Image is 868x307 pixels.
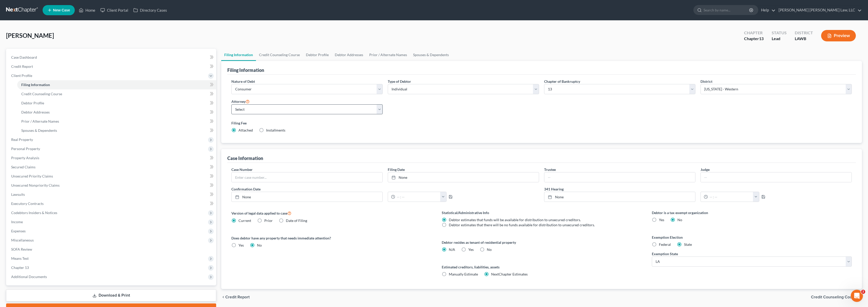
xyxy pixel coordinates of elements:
[652,235,852,240] label: Exemption Election
[677,218,682,222] span: No
[700,79,712,84] label: District
[7,62,216,71] a: Credit Report
[11,192,25,197] span: Lawsuits
[227,67,264,73] div: Filing Information
[6,289,216,301] a: Download & Print
[449,218,581,222] span: Debtor estimates that funds will be available for distribution to unsecured creditors.
[221,295,225,299] i: chevron_left
[659,218,664,222] span: Yes
[11,174,53,178] span: Unsecured Priority Claims
[6,32,54,39] span: [PERSON_NAME]
[388,167,405,172] label: Filing Date
[21,110,50,114] span: Debtor Addresses
[684,242,692,247] span: State
[7,153,216,163] a: Property Analysis
[11,55,37,59] span: Case Dashboard
[442,264,642,270] label: Estimated creditors, liabilities, assets
[652,251,678,256] label: Exemption State
[544,79,580,84] label: Chapter of Bankruptcy
[772,36,787,42] div: Lead
[442,210,642,215] label: Statistical/Administrative Info
[652,210,852,215] label: Debtor is a tax exempt organization
[544,167,556,172] label: Trustee
[257,243,262,247] span: No
[795,30,813,36] div: District
[7,199,216,208] a: Executory Contracts
[17,80,216,89] a: Filing Information
[11,247,32,251] span: SOFA Review
[11,211,57,215] span: Codebtors Insiders & Notices
[410,49,452,61] a: Spouses & Dependents
[468,247,474,252] span: Yes
[11,64,33,69] span: Credit Report
[388,79,411,84] label: Type of Debtor
[11,147,40,151] span: Personal Property
[744,36,764,42] div: Chapter
[131,6,170,15] a: Directory Cases
[700,167,710,172] label: Judge
[238,128,253,132] span: Attached
[795,36,813,42] div: LAWB
[231,210,431,216] label: Version of legal data applied to case
[704,5,750,15] input: Search by name...
[238,218,251,223] span: Current
[21,83,50,87] span: Filing Information
[17,126,216,135] a: Spouses & Dependents
[21,92,62,96] span: Credit Counseling Course
[759,6,775,15] a: Help
[449,223,595,227] span: Debtor estimates that there will be no funds available for distribution to unsecured creditors.
[231,79,255,84] label: Nature of Debt
[811,295,862,299] button: Credit Counseling Course chevron_right
[21,128,57,133] span: Spouses & Dependents
[21,119,59,123] span: Prior / Alternate Names
[11,183,60,187] span: Unsecured Nonpriority Claims
[821,30,856,41] button: Preview
[21,101,44,105] span: Debtor Profile
[7,181,216,190] a: Unsecured Nonpriority Claims
[544,172,695,182] input: --
[256,49,303,61] a: Credit Counseling Course
[449,247,455,252] span: N/A
[7,172,216,181] a: Unsecured Priority Claims
[542,186,854,192] label: 341 Hearing
[53,8,70,12] span: New Case
[76,6,98,15] a: Home
[366,49,410,61] a: Prior / Alternate Names
[861,290,865,294] span: 2
[449,272,478,276] span: Manually Estimate
[701,172,852,182] input: --
[11,274,47,279] span: Additional Documents
[759,36,764,41] span: 13
[17,99,216,108] a: Debtor Profile
[98,6,131,15] a: Client Portal
[442,240,642,245] label: Debtor resides as tenant of residential property
[11,238,34,242] span: Miscellaneous
[7,190,216,199] a: Lawsuits
[388,172,539,182] a: None
[11,137,33,142] span: Real Property
[811,295,858,299] span: Credit Counseling Course
[708,192,753,202] input: -- : --
[851,290,863,302] iframe: Intercom live chat
[229,186,542,192] label: Confirmation Date
[7,163,216,172] a: Secured Claims
[332,49,366,61] a: Debtor Addresses
[744,30,764,36] div: Chapter
[232,172,382,182] input: Enter case number...
[231,235,431,241] label: Does debtor have any property that needs immediate attention?
[772,30,787,36] div: Status
[231,120,852,126] label: Filing Fee
[11,73,32,78] span: Client Profile
[286,218,307,223] span: Date of Filing
[17,108,216,117] a: Debtor Addresses
[221,49,256,61] a: Filing Information
[11,265,29,270] span: Chapter 13
[266,128,285,132] span: Installments
[11,256,29,261] span: Means Test
[11,165,35,169] span: Secured Claims
[231,98,250,104] label: Attorney
[303,49,332,61] a: Debtor Profile
[225,295,250,299] span: Credit Report
[17,117,216,126] a: Prior / Alternate Names
[11,220,23,224] span: Income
